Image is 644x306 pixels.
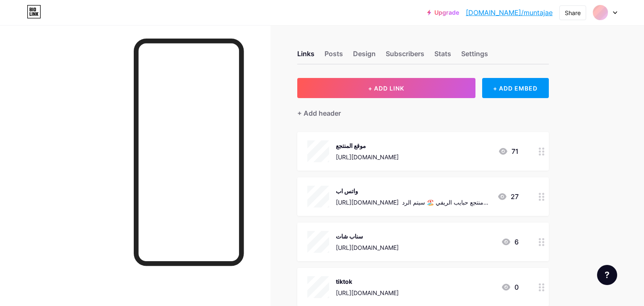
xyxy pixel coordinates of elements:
[325,49,343,64] div: Posts
[434,49,451,64] div: Stats
[336,288,399,297] div: [URL][DOMAIN_NAME]
[482,78,549,98] div: + ADD EMBED
[498,146,519,156] div: 71
[427,9,459,16] a: Upgrade
[501,282,519,292] div: 0
[336,141,399,150] div: موقع المنتجع
[336,277,399,286] div: tiktok
[297,49,314,64] div: Links
[336,232,399,241] div: سناب شات
[386,49,424,64] div: Subscribers
[501,237,519,247] div: 6
[466,8,553,18] a: [DOMAIN_NAME]/muntajae
[336,198,491,207] div: [URL][DOMAIN_NAME]‎ ‏‏منتجع حبايب الريفي 🏖️ سيتم الرد عليكم باسرع وقت 🔹 العاب مائية خارجي 🏊 🔹مسبح...
[353,49,376,64] div: Design
[297,108,341,118] div: + Add header
[565,8,581,17] div: Share
[336,187,491,195] div: واتس اب
[497,192,519,202] div: 27
[336,153,399,161] div: [URL][DOMAIN_NAME]
[368,85,404,92] span: + ADD LINK
[336,243,399,252] div: [URL][DOMAIN_NAME]
[461,49,488,64] div: Settings
[297,78,475,98] button: + ADD LINK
